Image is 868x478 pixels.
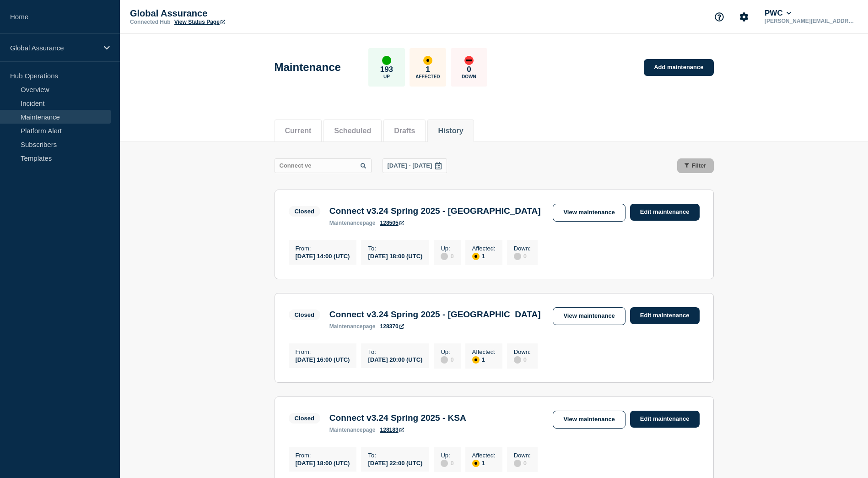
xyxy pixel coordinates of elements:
[388,162,432,169] p: [DATE] - [DATE]
[763,18,858,24] p: [PERSON_NAME][EMAIL_ADDRESS][PERSON_NAME][DOMAIN_NAME]
[426,65,430,74] p: 1
[514,452,531,459] p: Down :
[514,252,531,260] div: 0
[10,44,98,52] p: Global Assurance
[380,220,404,226] a: 128505
[441,459,453,467] div: 0
[553,307,625,325] a: View maintenance
[462,74,476,79] p: Down
[514,459,531,467] div: 0
[174,19,225,25] a: View Status Page
[644,59,713,76] a: Add maintenance
[334,127,371,135] button: Scheduled
[472,460,480,467] div: affected
[383,158,447,173] button: [DATE] - [DATE]
[677,158,714,173] button: Filter
[368,355,422,363] div: [DATE] 20:00 (UTC)
[394,127,415,135] button: Drafts
[329,427,376,433] p: page
[380,323,404,330] a: 128370
[472,348,496,355] p: Affected :
[553,204,625,222] a: View maintenance
[441,460,448,467] div: disabled
[514,348,531,355] p: Down :
[441,355,453,364] div: 0
[630,307,700,324] a: Edit maintenance
[329,220,376,226] p: page
[329,310,541,320] h3: Connect v3.24 Spring 2025 - [GEOGRAPHIC_DATA]
[415,74,440,79] p: Affected
[553,411,625,429] a: View maintenance
[441,245,453,252] p: Up :
[130,8,313,19] p: Global Assurance
[329,413,466,423] h3: Connect v3.24 Spring 2025 - KSA
[329,206,541,216] h3: Connect v3.24 Spring 2025 - [GEOGRAPHIC_DATA]
[423,56,432,65] div: affected
[438,127,463,135] button: History
[441,452,453,459] p: Up :
[464,56,474,65] div: down
[296,452,350,459] p: From :
[441,348,453,355] p: Up :
[296,348,350,355] p: From :
[380,65,393,74] p: 193
[472,355,496,364] div: 1
[295,208,314,215] div: Closed
[368,245,422,252] p: To :
[329,427,363,433] span: maintenance
[296,252,350,260] div: [DATE] 14:00 (UTC)
[441,253,448,260] div: disabled
[368,459,422,467] div: [DATE] 22:00 (UTC)
[514,355,531,364] div: 0
[295,311,314,318] div: Closed
[329,323,376,330] p: page
[472,245,496,252] p: Affected :
[275,158,372,173] input: Search maintenances
[441,356,448,364] div: disabled
[514,245,531,252] p: Down :
[514,460,521,467] div: disabled
[130,19,171,25] p: Connected Hub
[285,127,312,135] button: Current
[472,452,496,459] p: Affected :
[467,65,471,74] p: 0
[382,56,391,65] div: up
[630,411,700,428] a: Edit maintenance
[275,61,341,74] h1: Maintenance
[329,323,363,330] span: maintenance
[514,356,521,364] div: disabled
[329,220,363,226] span: maintenance
[296,245,350,252] p: From :
[472,253,480,260] div: affected
[380,427,404,433] a: 128183
[734,7,754,27] button: Account settings
[472,356,480,364] div: affected
[472,459,496,467] div: 1
[383,74,390,79] p: Up
[710,7,729,27] button: Support
[295,415,314,422] div: Closed
[630,204,700,221] a: Edit maintenance
[692,162,706,169] span: Filter
[368,348,422,355] p: To :
[441,252,453,260] div: 0
[368,452,422,459] p: To :
[368,252,422,260] div: [DATE] 18:00 (UTC)
[296,355,350,363] div: [DATE] 16:00 (UTC)
[514,253,521,260] div: disabled
[296,459,350,467] div: [DATE] 18:00 (UTC)
[472,252,496,260] div: 1
[763,9,793,18] button: PWC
